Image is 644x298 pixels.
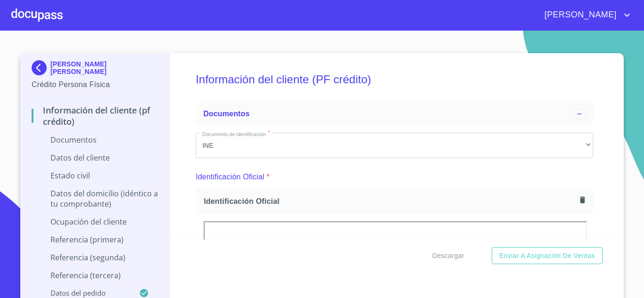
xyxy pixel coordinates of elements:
button: account of current user [537,8,633,23]
p: Identificación Oficial [196,171,264,183]
div: INE [196,133,593,158]
span: Descargar [432,250,464,262]
p: Datos del pedido [32,288,139,298]
img: Docupass spot blue [32,60,50,75]
div: [PERSON_NAME] [PERSON_NAME] [32,60,158,79]
p: Referencia (primera) [32,234,158,245]
span: Enviar a Asignación de Ventas [499,250,595,262]
span: [PERSON_NAME] [537,8,621,23]
p: Información del cliente (PF crédito) [32,105,158,127]
p: Documentos [32,135,158,145]
span: Identificación Oficial [204,196,576,206]
p: Referencia (segunda) [32,252,158,263]
p: Crédito Persona Física [32,79,158,90]
p: Referencia (tercera) [32,270,158,281]
div: Documentos [196,103,593,125]
p: Datos del domicilio (idéntico a tu comprobante) [32,188,158,209]
button: Descargar [429,247,468,265]
p: [PERSON_NAME] [PERSON_NAME] [50,60,158,75]
button: Enviar a Asignación de Ventas [492,247,603,265]
p: Ocupación del Cliente [32,217,158,227]
span: Documentos [203,110,249,118]
p: Estado Civil [32,170,158,181]
p: Datos del cliente [32,153,158,163]
h5: Información del cliente (PF crédito) [196,60,593,99]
